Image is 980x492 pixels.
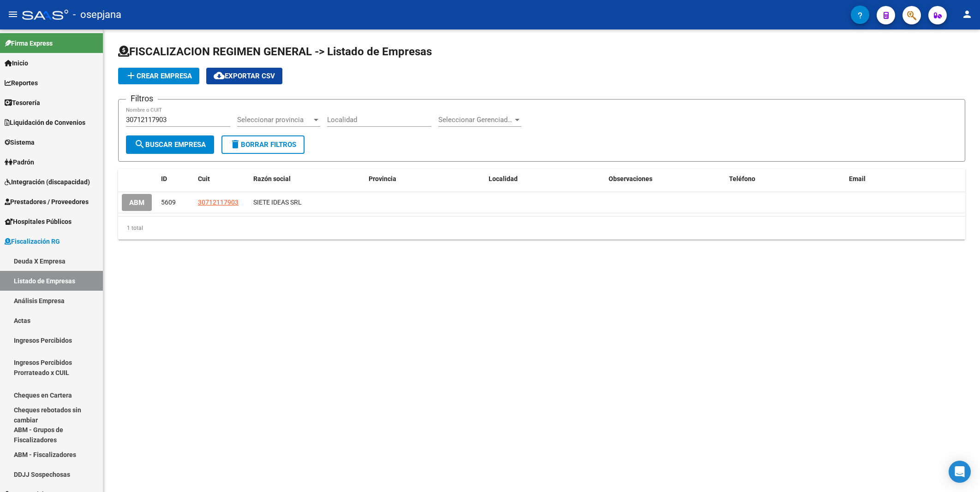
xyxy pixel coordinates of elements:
[369,175,396,182] span: Provincia
[5,177,90,187] span: Integración (discapacidad)
[5,98,40,108] span: Tesorería
[73,5,121,25] span: - osepjana
[194,169,250,189] datatable-header-cell: Cuit
[253,175,291,182] span: Razón social
[5,137,35,147] span: Sistema
[161,199,176,206] span: 5609
[118,45,432,58] span: FISCALIZACION REGIMEN GENERAL -> Listado de Empresas
[489,175,518,182] span: Localidad
[206,68,282,84] button: Exportar CSV
[849,175,866,182] span: Email
[250,169,365,189] datatable-header-cell: Razón social
[134,139,145,150] mat-icon: search
[609,175,652,182] span: Observaciones
[157,169,194,189] datatable-header-cell: ID
[365,169,485,189] datatable-header-cell: Provincia
[5,78,38,88] span: Reportes
[5,157,34,167] span: Padrón
[5,217,72,227] span: Hospitales Públicos
[5,38,53,48] span: Firma Express
[5,197,89,207] span: Prestadores / Proveedores
[253,199,302,206] span: SIETE IDEAS SRL
[118,68,199,84] button: Crear Empresa
[198,175,210,182] span: Cuit
[949,461,971,483] div: Open Intercom Messenger
[125,70,137,81] mat-icon: add
[134,141,206,149] span: Buscar Empresa
[221,135,305,154] button: Borrar Filtros
[725,169,845,189] datatable-header-cell: Teléfono
[214,72,275,80] span: Exportar CSV
[230,141,296,149] span: Borrar Filtros
[962,9,973,20] mat-icon: person
[230,139,241,150] mat-icon: delete
[129,199,144,207] span: ABM
[198,199,239,206] span: 30712117903
[485,169,605,189] datatable-header-cell: Localidad
[214,70,225,81] mat-icon: cloud_download
[126,135,214,154] button: Buscar Empresa
[118,217,965,240] div: 1 total
[5,236,60,246] span: Fiscalización RG
[125,72,192,80] span: Crear Empresa
[237,116,312,124] span: Seleccionar provincia
[438,116,513,124] span: Seleccionar Gerenciador
[5,58,28,68] span: Inicio
[122,194,152,211] button: ABM
[7,9,18,20] mat-icon: menu
[605,169,725,189] datatable-header-cell: Observaciones
[126,92,158,105] h3: Filtros
[845,169,965,189] datatable-header-cell: Email
[729,175,755,182] span: Teléfono
[5,117,85,128] span: Liquidación de Convenios
[161,175,167,182] span: ID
